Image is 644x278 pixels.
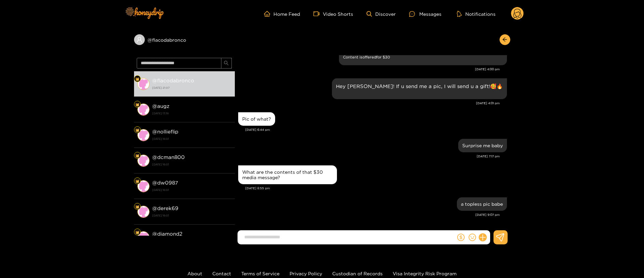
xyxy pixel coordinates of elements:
[135,77,139,81] img: Fan Level
[152,85,231,91] strong: [DATE] 21:07
[502,37,507,43] span: arrow-left
[137,78,149,90] img: conversation
[152,212,231,219] strong: [DATE] 16:01
[332,78,507,99] div: Sep. 12, 4:01 pm
[134,34,235,45] div: @flacodabronco
[152,136,231,142] strong: [DATE] 16:01
[469,234,476,241] span: smile
[135,179,139,183] img: Fan Level
[152,154,185,160] strong: @ dcman800
[455,10,498,17] button: Notifications
[457,234,465,241] span: dollar
[242,169,333,180] div: What are the contents of that $30 media message?
[152,129,178,134] strong: @ nollieflip
[152,161,231,167] strong: [DATE] 16:01
[500,34,510,45] button: arrow-left
[136,37,142,43] span: user
[152,180,178,186] strong: @ dw0987
[245,127,507,132] div: [DATE] 6:44 pm
[137,206,149,218] img: conversation
[238,112,275,126] div: Sep. 19, 6:44 pm
[336,82,503,90] p: Hey [PERSON_NAME]! If u send me a pic, I will send u a gift!🥰🔥
[152,205,178,211] strong: @ derek69
[152,110,231,116] strong: [DATE] 13:18
[313,11,323,17] span: video-camera
[137,231,149,243] img: conversation
[238,212,500,217] div: [DATE] 9:07 pm
[238,154,500,159] div: [DATE] 7:17 pm
[343,53,503,61] small: Content is offered for $ 30
[457,197,507,211] div: Oct. 1, 9:07 pm
[409,10,441,18] div: Messages
[135,205,139,209] img: Fan Level
[290,271,322,276] a: Privacy Policy
[137,129,149,141] img: conversation
[238,165,337,184] div: Oct. 1, 8:55 pm
[241,271,280,276] a: Terms of Service
[238,101,500,106] div: [DATE] 4:01 pm
[135,103,139,107] img: Fan Level
[367,11,396,17] a: Discover
[224,61,229,66] span: search
[462,143,503,148] div: Surprise me baby
[152,103,169,109] strong: @ augz
[238,67,500,72] div: [DATE] 4:00 pm
[458,139,507,152] div: Sep. 19, 7:17 pm
[264,11,300,17] a: Home Feed
[135,230,139,234] img: Fan Level
[313,11,353,17] a: Video Shorts
[137,180,149,192] img: conversation
[137,155,149,167] img: conversation
[242,116,271,122] div: Pic of what?
[461,201,503,207] div: a topless pic babe
[393,271,457,276] a: Visa Integrity Risk Program
[152,187,231,193] strong: [DATE] 16:01
[264,11,273,17] span: home
[137,104,149,116] img: conversation
[152,231,182,237] strong: @ diamond2
[332,271,383,276] a: Custodian of Records
[212,271,231,276] a: Contact
[152,78,194,83] strong: @ flacodabronco
[221,58,232,69] button: search
[135,128,139,132] img: Fan Level
[187,271,202,276] a: About
[135,154,139,158] img: Fan Level
[456,232,466,242] button: dollar
[245,186,507,191] div: [DATE] 8:55 pm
